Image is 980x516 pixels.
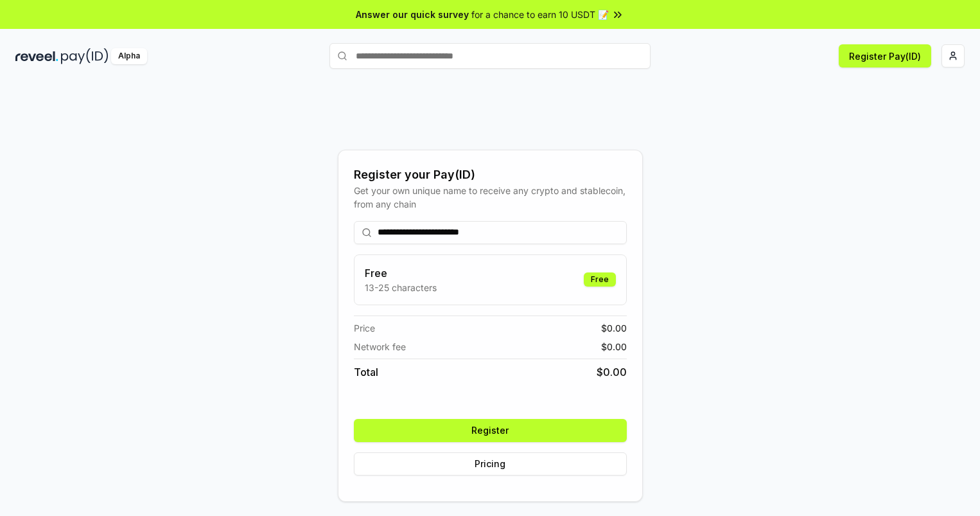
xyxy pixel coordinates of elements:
[601,321,627,335] span: $ 0.00
[839,44,931,67] button: Register Pay(ID)
[365,265,437,281] h3: Free
[354,452,627,476] button: Pricing
[584,272,616,287] div: Free
[354,166,627,184] div: Register your Pay(ID)
[365,281,437,294] p: 13-25 characters
[601,340,627,353] span: $ 0.00
[354,184,627,211] div: Get your own unique name to receive any crypto and stablecoin, from any chain
[61,48,109,64] img: pay_id
[111,48,147,64] div: Alpha
[15,48,58,64] img: reveel_dark
[354,419,627,442] button: Register
[597,364,627,380] span: $ 0.00
[354,340,406,353] span: Network fee
[471,8,609,21] span: for a chance to earn 10 USDT 📝
[354,364,378,380] span: Total
[356,8,469,21] span: Answer our quick survey
[354,321,375,335] span: Price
